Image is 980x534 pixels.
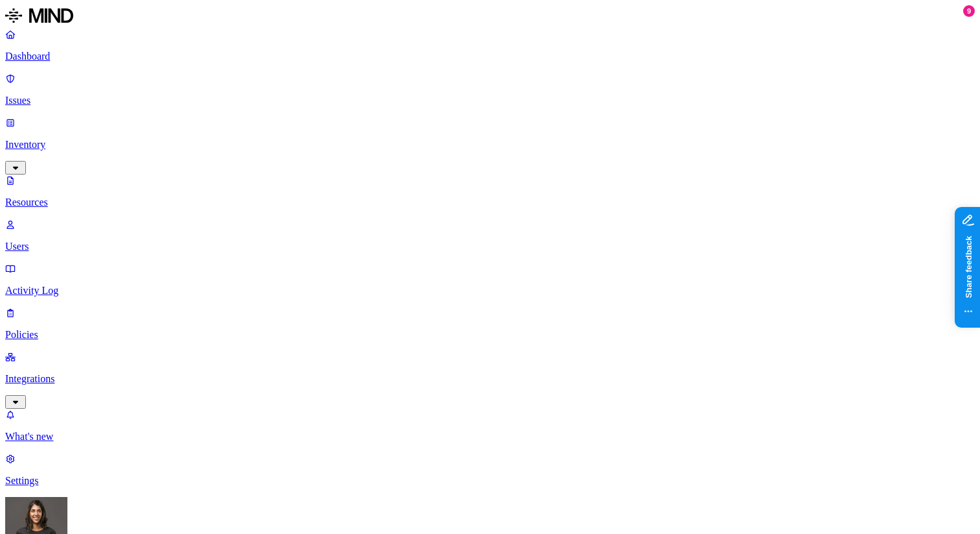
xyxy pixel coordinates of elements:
p: Activity Log [5,285,975,297]
a: Users [5,219,975,252]
a: Activity Log [5,263,975,297]
a: MIND [5,5,975,29]
div: 9 [963,5,975,17]
p: Resources [5,197,975,208]
a: Issues [5,73,975,106]
p: Integrations [5,373,975,385]
a: Integrations [5,351,975,407]
p: Inventory [5,139,975,151]
p: Issues [5,95,975,106]
a: What's new [5,409,975,443]
a: Resources [5,175,975,208]
p: Users [5,241,975,252]
p: What's new [5,431,975,443]
a: Inventory [5,117,975,173]
a: Policies [5,307,975,341]
a: Settings [5,453,975,487]
p: Dashboard [5,51,975,62]
img: MIND [5,5,73,26]
p: Settings [5,475,975,487]
a: Dashboard [5,29,975,62]
p: Policies [5,329,975,341]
